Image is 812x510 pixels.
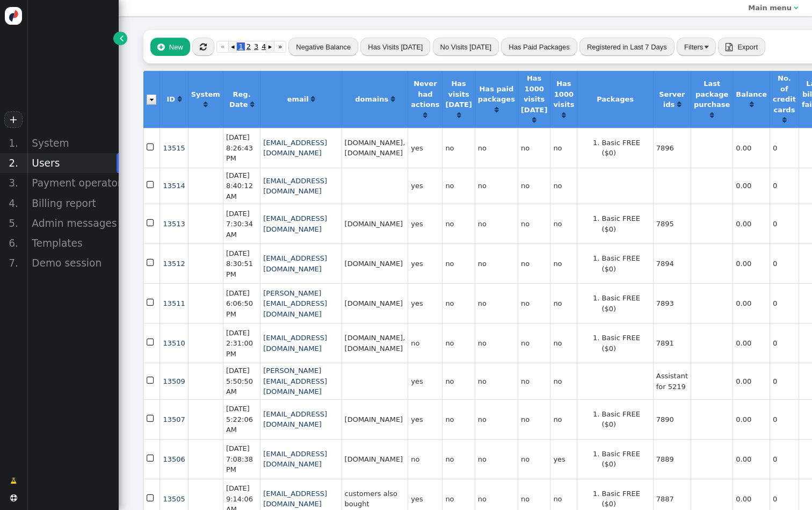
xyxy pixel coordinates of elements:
[521,74,547,114] b: Has 1000 visits [DATE]
[532,117,536,124] span: Click to sort
[457,112,461,119] span: Click to sort
[442,439,474,479] td: no
[562,111,565,119] a: 
[750,100,753,109] a: 
[710,112,714,119] span: Click to sort
[263,490,327,508] a: [EMAIL_ADDRESS][DOMAIN_NAME]
[342,439,408,479] td: [DOMAIN_NAME]
[475,243,518,283] td: no
[518,439,550,479] td: no
[733,283,770,323] td: 0.00
[163,495,185,503] a: 13505
[733,243,770,283] td: 0.00
[355,95,388,103] b: domains
[694,80,730,109] b: Last package purchase
[408,399,442,439] td: yes
[163,299,185,307] a: 13511
[408,168,442,204] td: yes
[245,42,252,51] span: 2
[733,439,770,479] td: 0.00
[226,367,253,396] span: [DATE] 5:50:50 AM
[163,220,185,228] span: 13513
[550,168,577,204] td: no
[553,80,574,109] b: Has 1000 visits
[342,323,408,363] td: [DOMAIN_NAME], [DOMAIN_NAME]
[27,173,119,193] div: Payment operators
[274,41,286,53] a: »
[3,472,24,490] a: 
[653,439,691,479] td: 7889
[442,128,474,168] td: no
[408,439,442,479] td: no
[710,111,714,119] a: 
[653,283,691,323] td: 7893
[782,116,786,124] a: 
[408,204,442,243] td: yes
[733,128,770,168] td: 0.00
[550,363,577,399] td: no
[770,243,799,283] td: 0
[342,399,408,439] td: [DOMAIN_NAME]
[550,243,577,283] td: no
[204,101,207,108] span: Click to sort
[653,323,691,363] td: 7891
[442,204,474,243] td: no
[263,289,327,318] a: [PERSON_NAME][EMAIL_ADDRESS][DOMAIN_NAME]
[442,399,474,439] td: no
[475,439,518,479] td: no
[442,168,474,204] td: no
[733,399,770,439] td: 0.00
[263,177,327,196] a: [EMAIL_ADDRESS][DOMAIN_NAME]
[518,128,550,168] td: no
[250,100,254,109] a: 
[311,96,315,103] span: Click to sort
[442,363,474,399] td: no
[442,243,474,283] td: no
[748,4,792,12] b: Main menu
[770,128,799,168] td: 0
[10,476,17,486] span: 
[653,204,691,243] td: 7895
[163,144,185,152] a: 13515
[601,409,650,430] li: Basic FREE ($0)
[550,323,577,363] td: no
[770,283,799,323] td: 0
[408,128,442,168] td: yes
[782,117,786,124] span: Click to sort
[550,439,577,479] td: yes
[408,283,442,323] td: yes
[597,95,634,103] b: Packages
[147,296,156,310] span: 
[263,334,327,353] a: [EMAIL_ADDRESS][DOMAIN_NAME]
[163,182,185,190] span: 13514
[27,253,119,273] div: Demo session
[770,204,799,243] td: 0
[263,410,327,429] a: [EMAIL_ADDRESS][DOMAIN_NAME]
[659,90,685,109] b: Server ids
[475,283,518,323] td: no
[157,43,164,51] span: 
[601,449,650,470] li: Basic FREE ($0)
[226,249,253,278] span: [DATE] 8:30:51 PM
[733,363,770,399] td: 0.00
[342,283,408,323] td: [DOMAIN_NAME]
[5,7,23,25] img: logo-icon.svg
[733,168,770,204] td: 0.00
[501,38,577,56] button: Has Paid Packages
[147,374,156,387] span: 
[147,217,156,230] span: 
[423,112,427,119] span: Click to sort
[475,363,518,399] td: no
[653,399,691,439] td: 7890
[770,363,799,399] td: 0
[518,204,550,243] td: no
[229,41,237,53] a: ◂
[677,101,681,108] span: Click to sort
[178,95,182,103] a: 
[252,42,260,51] span: 3
[457,111,461,119] a: 
[163,260,185,268] a: 13512
[475,168,518,204] td: no
[163,377,185,385] a: 13509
